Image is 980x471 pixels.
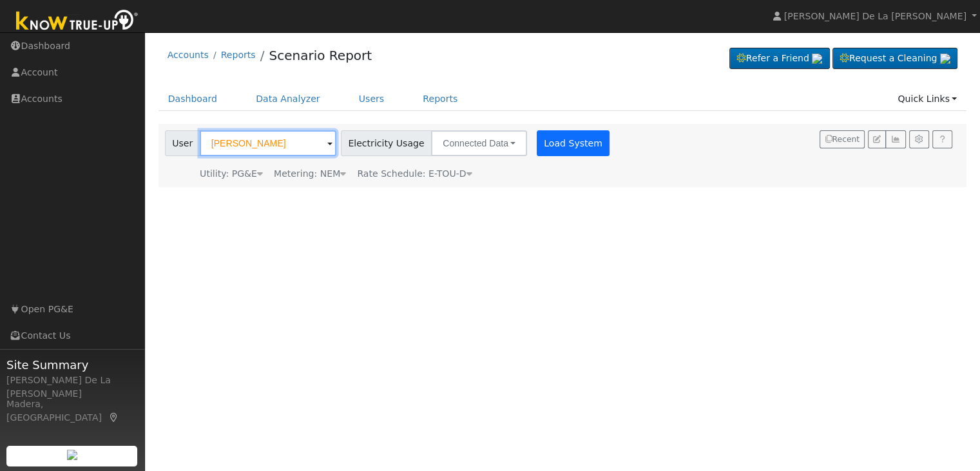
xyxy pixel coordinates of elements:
a: Quick Links [888,87,966,111]
img: retrieve [67,450,77,460]
button: Settings [909,130,929,148]
span: Electricity Usage [341,130,432,156]
a: Users [349,87,394,111]
button: Load System [537,130,610,156]
span: [PERSON_NAME] De La [PERSON_NAME] [784,11,966,21]
a: Map [108,412,120,423]
span: Alias: HETOUD [357,168,472,179]
a: Reports [413,87,467,111]
a: Scenario Report [269,48,372,63]
span: User [165,130,200,156]
button: Connected Data [431,130,527,156]
a: Refer a Friend [729,48,830,70]
a: Request a Cleaning [832,48,957,70]
button: Recent [820,130,865,148]
img: retrieve [940,54,950,64]
img: Know True-Up [10,7,145,36]
span: Site Summary [6,356,138,374]
button: Edit User [868,130,886,148]
a: Dashboard [159,87,227,111]
a: Data Analyzer [246,87,330,111]
div: [PERSON_NAME] De La [PERSON_NAME] [6,374,138,401]
a: Accounts [168,50,209,60]
div: Metering: NEM [274,167,346,181]
input: Select a User [200,130,336,156]
button: Multi-Series Graph [885,130,905,148]
div: Utility: PG&E [200,167,263,181]
div: Madera, [GEOGRAPHIC_DATA] [6,397,138,425]
img: retrieve [812,54,822,64]
a: Reports [221,50,256,60]
a: Help Link [932,130,952,148]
